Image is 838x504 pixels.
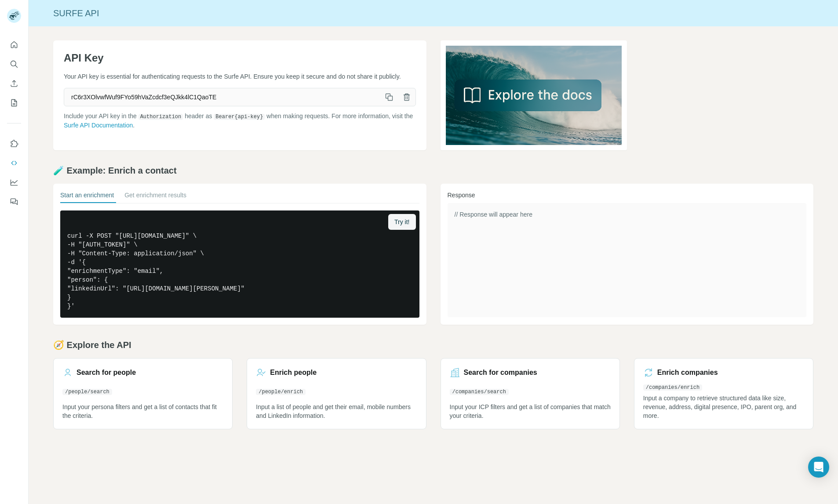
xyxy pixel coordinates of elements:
h3: Enrich companies [657,367,718,378]
code: /companies/search [450,389,509,395]
p: Input a company to retrieve structured data like size, revenue, address, digital presence, IPO, p... [643,394,804,420]
button: Get enrichment results [124,191,186,203]
span: Try it! [394,218,409,226]
code: /companies/enrich [643,384,702,391]
div: Surfe API [29,7,838,19]
button: Enrich CSV [7,76,21,91]
h3: Search for companies [464,367,537,378]
a: Search for companies/companies/searchInput your ICP filters and get a list of companies that matc... [441,358,620,429]
h3: Enrich people [270,367,317,378]
code: Bearer {api-key} [214,114,265,120]
p: Your API key is essential for authenticating requests to the Surfe API. Ensure you keep it secure... [64,72,416,81]
p: Include your API key in the header as when making requests. For more information, visit the . [64,112,416,130]
h1: API Key [64,51,416,65]
button: My lists [7,95,21,111]
div: Open Intercom Messenger [808,457,829,478]
code: /people/search [62,389,112,395]
h3: Response [448,191,807,199]
pre: curl -X POST "[URL][DOMAIN_NAME]" \ -H "[AUTH_TOKEN]" \ -H "Content-Type: application/json" \ -d ... [60,210,419,318]
button: Feedback [7,194,21,210]
code: /people/enrich [256,389,306,395]
button: Use Surfe on LinkedIn [7,136,21,152]
p: Input your ICP filters and get a list of companies that match your criteria. [450,402,611,420]
a: Enrich companies/companies/enrichInput a company to retrieve structured data like size, revenue, ... [634,358,813,429]
button: Use Surfe API [7,155,21,171]
h2: 🧭 Explore the API [53,339,813,351]
button: Search [7,56,21,72]
span: // Response will appear here [455,211,532,218]
h2: 🧪 Example: Enrich a contact [53,164,813,177]
button: Start an enrichment [60,191,114,203]
p: Input your persona filters and get a list of contacts that fit the criteria. [62,402,223,420]
a: Enrich people/people/enrichInput a list of people and get their email, mobile numbers and LinkedI... [247,358,426,429]
code: Authorization [138,114,183,120]
a: Search for people/people/searchInput your persona filters and get a list of contacts that fit the... [53,358,233,429]
button: Dashboard [7,174,21,190]
span: rC6r3XOlvwfWuf9FYo59hVaZcdcf3eQJkk4lC1QaoTE [64,89,380,105]
h3: Search for people [77,367,136,378]
p: Input a list of people and get their email, mobile numbers and LinkedIn information. [256,402,417,420]
a: Surfe API Documentation [64,122,133,129]
button: Try it! [388,214,415,230]
button: Quick start [7,37,21,53]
